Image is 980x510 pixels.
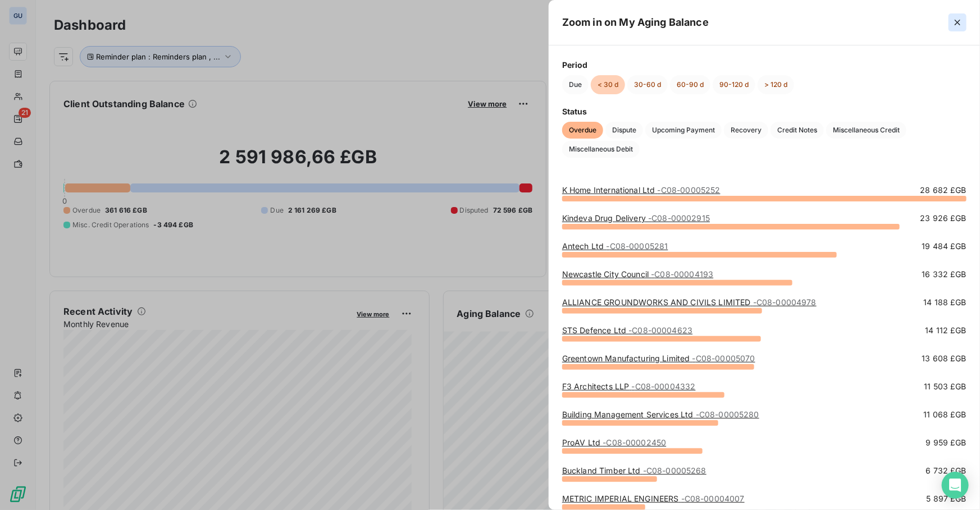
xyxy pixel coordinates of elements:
span: 13 608 £GB [922,353,967,364]
span: 16 332 £GB [922,269,967,280]
span: - C08-00005281 [607,241,668,251]
span: 14 188 £GB [924,297,967,308]
span: Period [562,59,967,71]
a: Newcastle City Council [562,269,713,279]
button: Overdue [562,122,603,139]
span: - C08-00005280 [696,410,759,419]
span: - C08-00005268 [643,466,706,475]
span: 5 897 £GB [927,493,967,504]
span: - C08-00004193 [651,269,713,279]
button: < 30 d [591,75,625,94]
button: Credit Notes [771,122,824,139]
span: 28 682 £GB [920,185,967,196]
a: Antech Ltd [562,241,668,251]
span: 11 068 £GB [924,409,967,420]
span: 14 112 £GB [926,325,967,336]
a: ALLIANCE GROUNDWORKS AND CIVILS LIMITED [562,297,817,307]
button: > 120 d [758,75,794,94]
span: 9 959 £GB [926,437,967,448]
a: Building Management Services Ltd [562,410,759,419]
a: F3 Architects LLP [562,382,696,391]
button: Due [562,75,589,94]
span: 19 484 £GB [922,241,967,252]
a: Greentown Manufacturing Limited [562,353,755,363]
button: Miscellaneous Debit [562,141,640,158]
button: 60-90 d [670,75,710,94]
span: - C08-00005252 [658,185,721,195]
span: 23 926 £GB [920,213,967,224]
div: Open Intercom Messenger [942,472,969,499]
a: ProAV Ltd [562,438,666,447]
span: - C08-00004623 [628,325,692,335]
span: - C08-00005070 [692,353,755,363]
span: - C08-00004978 [753,297,817,307]
h5: Zoom in on My Aging Balance [562,15,709,30]
button: Dispute [605,122,643,139]
span: - C08-00002915 [648,213,710,223]
span: Status [562,105,967,117]
button: Recovery [724,122,768,139]
a: K Home International Ltd [562,185,721,195]
button: Miscellaneous Credit [826,122,906,139]
span: - C08-00002450 [603,438,667,447]
button: 90-120 d [713,75,755,94]
button: 30-60 d [627,75,668,94]
span: 11 503 £GB [924,381,967,392]
span: 6 732 £GB [926,465,967,476]
span: - C08-00004007 [681,494,745,503]
a: STS Defence Ltd [562,325,692,335]
a: METRIC IMPERIAL ENGINEERS [562,494,745,503]
a: Buckland Timber Ltd [562,466,706,475]
button: Upcoming Payment [645,122,722,139]
span: - C08-00004332 [632,382,696,391]
a: Kindeva Drug Delivery [562,213,710,223]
